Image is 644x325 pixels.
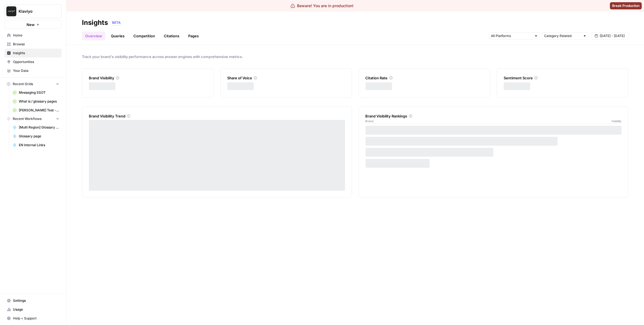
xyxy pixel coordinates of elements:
[19,99,59,104] span: What is / glossary pages
[4,305,62,314] a: Usage
[27,22,35,27] span: New
[366,113,622,119] div: Brand Visibility Rankings
[19,143,59,148] span: EN Internal Links
[366,119,374,123] span: Brand
[4,66,62,75] a: Your Data
[591,32,629,40] button: [DATE] - [DATE]
[4,4,62,18] button: Workspace: Klaviyo
[491,33,532,39] input: All Platforms
[366,75,483,81] div: Citation Rate
[89,113,345,119] div: Brand Visibility Trend
[19,90,59,95] span: Messaging SSOT
[19,108,59,113] span: [PERSON_NAME] Test - what is
[4,80,62,88] button: Recent Grids
[6,6,16,16] img: Klaviyo Logo
[13,316,59,321] span: Help + Support
[13,42,59,47] span: Browse
[13,116,42,121] span: Recent Workflows
[4,115,62,123] button: Recent Workflows
[82,32,105,40] a: Overview
[19,125,59,130] span: [Multi Region] Glossary Page
[10,97,62,106] a: What is / glossary pages
[4,40,62,49] a: Browse
[19,134,59,139] span: Glossary page
[161,32,183,40] a: Citations
[10,123,62,132] a: [Multi Region] Glossary Page
[13,51,59,56] span: Insights
[10,106,62,115] a: [PERSON_NAME] Test - what is
[600,33,625,38] span: [DATE] - [DATE]
[610,2,642,9] button: Break Production
[4,31,62,40] a: Home
[13,298,59,303] span: Settings
[612,3,640,8] span: Break Production
[611,119,622,123] span: Visibility
[130,32,158,40] a: Competition
[10,88,62,97] a: Messaging SSOT
[4,296,62,305] a: Settings
[291,3,354,9] div: Beware! You are in production!
[13,59,59,64] span: Opportunities
[10,132,62,141] a: Glossary page
[504,75,622,81] div: Sentiment Score
[185,32,202,40] a: Pages
[110,20,123,25] div: BETA
[4,20,62,29] button: New
[108,32,128,40] a: Queries
[89,75,207,81] div: Brand Visibility
[19,9,52,14] span: Klaviyo
[13,68,59,73] span: Your Data
[4,314,62,323] button: Help + Support
[13,307,59,312] span: Usage
[13,82,33,87] span: Recent Grids
[544,33,581,39] input: Category Related
[82,54,629,59] span: Track your brand's visibility performance across answer engines with comprehensive metrics.
[227,75,345,81] div: Share of Voice
[4,57,62,66] a: Opportunities
[10,141,62,150] a: EN Internal Links
[4,49,62,57] a: Insights
[82,18,108,27] div: Insights
[13,33,59,38] span: Home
